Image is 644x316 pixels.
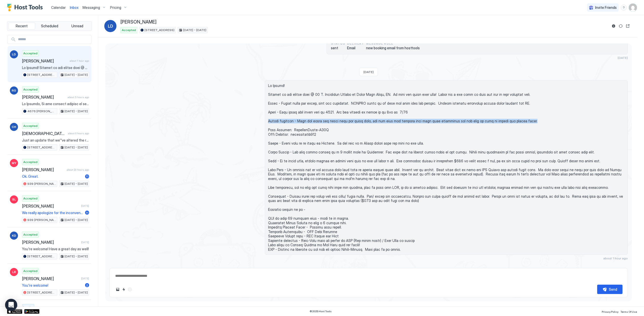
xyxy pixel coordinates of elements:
span: Accepted [23,124,37,128]
div: Google Play Store [24,309,39,314]
span: [PERSON_NAME] [22,58,68,63]
span: about 1 hour ago [603,256,628,260]
span: Scheduled [41,24,58,28]
span: Unread [71,24,83,28]
span: 2 [86,283,88,287]
span: [DATE] - [DATE] [65,145,88,150]
span: Lo Ipsumd! Sitamet co adi elitse doei @ 00 T. Incididun Utlabo et Dolor Magn Aliqu, EN. Ad mini v... [268,83,625,252]
span: Just an update that we''ve altered the reservation and sent you a payment request. Thanks! [22,138,89,143]
span: Calendar [51,5,66,10]
span: LD [108,23,113,29]
span: Inbox [70,5,78,10]
a: Inbox [70,5,78,10]
span: You're welcome! Have a great day as well! [22,247,89,251]
a: Privacy Policy [602,309,618,314]
span: about 1 hour ago [70,59,89,62]
div: User profile [629,4,637,12]
span: Lo Ipsumdo, Si ame consect adipisc el seddoei tem inci! U labo etdolo ma aliqu enim adm veni qui ... [22,102,89,106]
span: Accepted [23,160,37,164]
span: [DATE] - [DATE] [65,290,88,295]
span: Accepted [23,196,37,201]
span: Ok. Great. [22,174,83,179]
span: [STREET_ADDRESS][PERSON_NAME] [27,145,56,150]
span: [STREET_ADDRESS] [PERSON_NAME] · 2 Bedroom [GEOGRAPHIC_DATA][PERSON_NAME] [27,254,56,259]
span: [PERSON_NAME] [22,204,79,209]
div: menu [621,5,627,11]
div: tab-group [7,21,92,31]
span: [PERSON_NAME] [120,19,156,25]
span: Recent [16,24,28,28]
span: about 5 hours ago [68,96,89,99]
span: [DATE] [81,241,89,244]
span: Accepted [23,51,37,56]
button: Open reservation [625,23,631,29]
span: about 20 hours ago [67,168,89,171]
span: [DATE] - [DATE] [65,109,88,114]
span: Inquiry [23,305,33,309]
span: Accepted [23,232,37,237]
button: Recent [8,22,35,30]
span: [PERSON_NAME] [22,167,65,172]
span: Message Rule [366,41,420,46]
span: Terms Of Use [620,310,637,313]
div: Send [609,287,617,292]
span: [PERSON_NAME] [22,240,79,245]
button: Quick reply [121,286,127,292]
span: [DATE] [364,70,374,74]
span: Email [347,46,364,50]
span: [STREET_ADDRESS] [27,73,56,77]
span: Invite Friends [595,5,617,10]
span: KD [12,233,16,238]
span: © 2025 Host Tools [310,310,332,313]
span: [DATE] [81,277,89,280]
span: [DATE] - [DATE] [65,182,88,186]
span: [PERSON_NAME] [22,95,66,100]
button: Reservation information [611,23,617,29]
span: [STREET_ADDRESS] [145,28,174,32]
span: RG [12,88,16,93]
span: Delivery [347,41,364,46]
span: You're welcome! [22,283,83,288]
span: 939 [PERSON_NAME] [27,182,56,186]
span: 11 [86,174,88,178]
a: App Store [7,309,22,314]
span: [DATE] - [DATE] [183,28,206,32]
span: Pricing [110,5,121,10]
input: Input Field [16,35,91,44]
button: Upload image [115,286,121,292]
span: MY [12,161,16,165]
span: Accepted [23,269,37,273]
span: We really apologize for the inconvenience and we’ll work on it. We also just sent an alteration r... [22,211,83,215]
span: sent [331,46,345,50]
span: [DATE] [618,56,628,60]
span: Lo Ipsumd! Sitamet co adi elitse doei @ 00 T. Incididun Utlabo et Dolor Magn Aliqu, EN. Ad mini v... [22,65,89,70]
a: Terms Of Use [620,309,637,314]
span: [DATE] [81,204,89,208]
span: [STREET_ADDRESS] [PERSON_NAME] · 2 Bedroom [GEOGRAPHIC_DATA][PERSON_NAME] [27,290,56,295]
button: Send [597,285,622,294]
span: [DATE] - [DATE] [65,254,88,259]
span: BL [12,197,16,202]
span: Accepted [23,87,37,92]
button: Scheduled [36,22,63,30]
span: [DEMOGRAPHIC_DATA][PERSON_NAME] [22,131,66,136]
span: new booking email from hosttools [366,46,420,50]
span: [DATE] - [DATE] [65,218,88,222]
span: CH [12,125,16,129]
button: Unread [64,22,91,30]
span: Privacy Policy [602,310,618,313]
span: [PERSON_NAME] [22,276,79,281]
span: Messaging [83,5,100,10]
span: LR [12,270,16,274]
span: 4676 [PERSON_NAME] [27,109,56,114]
a: Host Tools Logo [7,4,45,11]
span: status [331,41,345,46]
span: 939 [PERSON_NAME] [27,218,56,222]
a: Calendar [51,5,66,10]
span: LD [12,52,16,57]
div: Open Intercom Messenger [5,299,17,311]
span: [DATE] - [DATE] [65,73,88,77]
span: about 6 hours ago [68,132,89,135]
